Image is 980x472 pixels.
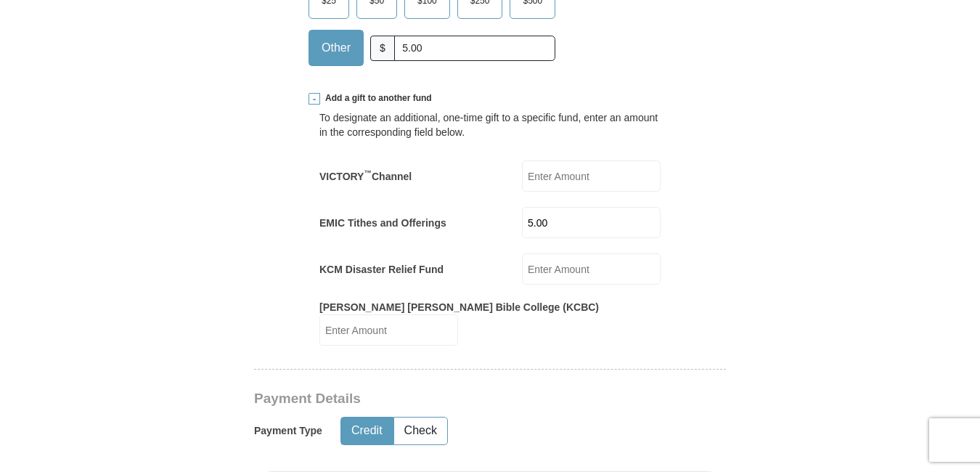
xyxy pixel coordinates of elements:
[254,391,624,407] h3: Payment Details
[522,160,661,192] input: Enter Amount
[319,169,412,184] label: VICTORY Channel
[394,418,447,444] button: Check
[319,216,446,230] label: EMIC Tithes and Offerings
[370,36,395,61] span: $
[319,300,599,314] label: [PERSON_NAME] [PERSON_NAME] Bible College (KCBC)
[394,36,555,61] input: Other Amount
[254,425,322,437] h5: Payment Type
[522,207,661,238] input: Enter Amount
[364,168,372,177] sup: ™
[320,92,432,105] span: Add a gift to another fund
[341,418,393,444] button: Credit
[319,314,458,346] input: Enter Amount
[522,253,661,285] input: Enter Amount
[319,110,661,139] div: To designate an additional, one-time gift to a specific fund, enter an amount in the correspondin...
[314,37,358,59] span: Other
[319,262,444,277] label: KCM Disaster Relief Fund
